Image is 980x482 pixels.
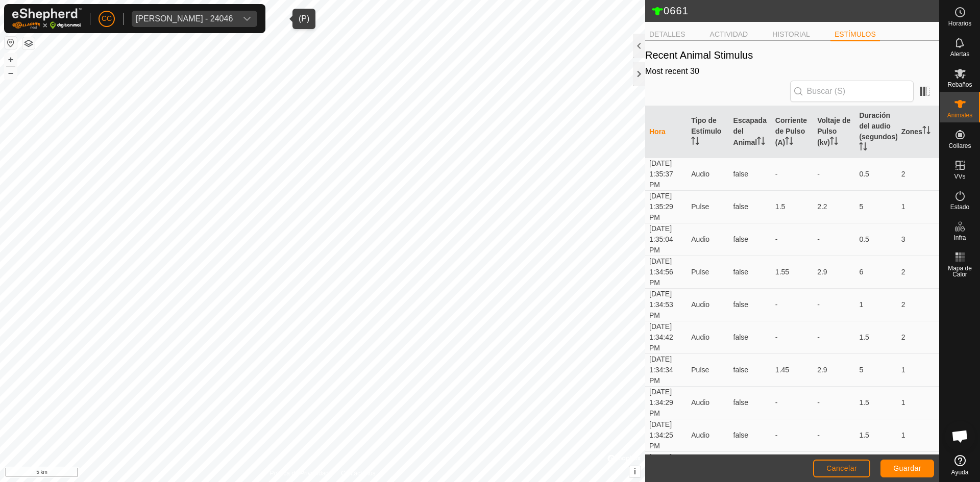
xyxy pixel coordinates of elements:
[645,29,690,40] li: DETALLES
[897,353,939,386] td: 1
[771,353,813,386] td: 1.45
[687,158,729,190] td: Audio
[855,386,897,419] td: 1.5
[790,81,914,102] input: Buscar (S)
[897,158,939,190] td: 2
[5,67,17,79] button: –
[771,158,813,190] td: -
[813,386,855,419] td: -
[771,256,813,288] td: 1.55
[813,460,870,477] button: Cancelar
[771,419,813,451] td: -
[897,223,939,256] td: 3
[729,353,771,386] td: false
[649,388,673,417] span: [DATE] 1:34:29 PM
[897,288,939,321] td: 2
[897,386,939,419] td: 1
[729,321,771,353] td: false
[5,54,17,66] button: +
[771,321,813,353] td: -
[855,256,897,288] td: 6
[771,288,813,321] td: -
[813,158,855,190] td: -
[922,128,930,136] p-sorticon: Activar para ordenar
[897,256,939,288] td: 2
[649,224,673,254] span: [DATE] 1:35:04 PM
[649,159,673,189] span: [DATE] 1:35:37 PM
[813,223,855,256] td: -
[5,37,17,49] button: Restablecer Mapa
[897,190,939,223] td: 1
[950,204,969,210] span: Estado
[691,138,699,146] p-sorticon: Activar para ordenar
[22,37,35,49] button: Capas del Mapa
[687,419,729,451] td: Audio
[951,469,969,475] span: Ayuda
[855,419,897,451] td: 1.5
[771,106,813,158] th: Corriente de Pulso (A)
[945,421,975,451] div: Chat abierto
[729,223,771,256] td: false
[948,143,971,149] span: Collares
[948,20,971,27] span: Horarios
[757,138,765,146] p-sorticon: Activar para ordenar
[341,469,375,478] a: Contáctenos
[954,173,965,180] span: VVs
[771,386,813,419] td: -
[859,144,867,152] p-sorticon: Activar para ordenar
[102,13,112,24] span: CC
[645,106,687,158] th: Hora
[830,138,838,146] p-sorticon: Activar para ordenar
[942,265,977,277] span: Mapa de Calor
[855,106,897,158] th: Duración del audio (segundos)
[729,158,771,190] td: false
[651,5,939,18] h2: 0661
[687,190,729,223] td: Pulse
[950,51,969,57] span: Alertas
[897,106,939,158] th: Zones
[649,290,673,319] span: [DATE] 1:34:53 PM
[813,106,855,158] th: Voltaje de Pulso (kv)
[771,223,813,256] td: -
[132,11,237,27] span: Melquiades Almagro Garcia - 24046
[687,353,729,386] td: Pulse
[706,29,752,40] li: ACTIVIDAD
[855,223,897,256] td: 0.5
[768,29,814,40] li: HISTORIAL
[729,190,771,223] td: false
[645,49,939,61] h5: Recent Animal Stimulus
[826,464,857,472] span: Cancelar
[649,257,673,287] span: [DATE] 1:34:56 PM
[687,288,729,321] td: Audio
[729,288,771,321] td: false
[729,419,771,451] td: false
[771,190,813,223] td: 1.5
[645,65,939,78] div: Most recent 30
[940,451,980,479] a: Ayuda
[813,190,855,223] td: 2.2
[634,467,636,476] span: i
[629,466,641,477] button: i
[136,15,233,23] div: [PERSON_NAME] - 24046
[687,256,729,288] td: Pulse
[855,353,897,386] td: 5
[649,355,673,385] span: [DATE] 1:34:34 PM
[855,190,897,223] td: 5
[947,112,972,118] span: Animales
[729,386,771,419] td: false
[649,420,673,450] span: [DATE] 1:34:25 PM
[947,82,972,88] span: Rebaños
[12,8,82,29] img: Logo Gallagher
[897,321,939,353] td: 2
[813,256,855,288] td: 2.9
[687,223,729,256] td: Audio
[687,386,729,419] td: Audio
[270,469,329,478] a: Política de Privacidad
[855,158,897,190] td: 0.5
[237,11,257,27] div: dropdown trigger
[813,288,855,321] td: -
[880,460,934,477] button: Guardar
[813,419,855,451] td: -
[813,321,855,353] td: -
[855,321,897,353] td: 1.5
